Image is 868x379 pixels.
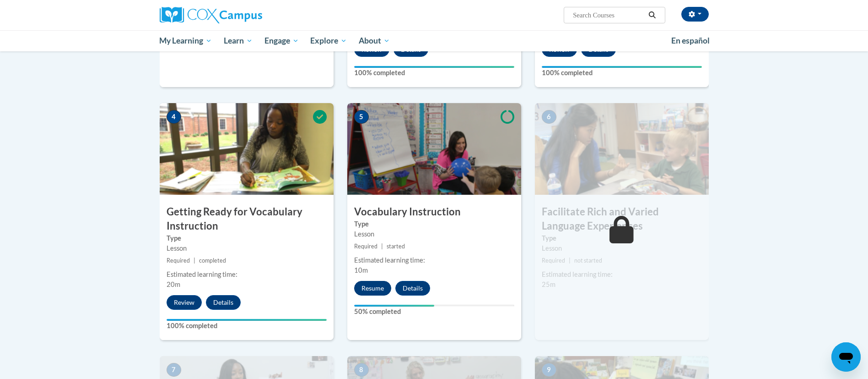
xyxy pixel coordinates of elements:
button: Review [167,295,202,310]
div: Estimated learning time: [354,255,514,265]
h3: Facilitate Rich and Varied Language Experiences [535,205,709,233]
button: Account Settings [681,7,709,22]
span: 7 [167,363,181,377]
a: En español [665,31,716,50]
span: Required [542,257,565,264]
button: Details [395,281,430,296]
span: Required [354,243,377,250]
span: My Learning [159,35,212,46]
span: 25m [542,280,555,288]
div: Main menu [146,30,722,51]
span: 10m [354,266,368,274]
span: En español [671,36,710,45]
label: 100% completed [167,321,327,331]
div: Estimated learning time: [542,269,702,280]
a: Learn [218,30,259,51]
h3: Getting Ready for Vocabulary Instruction [160,205,334,233]
div: Your progress [354,305,434,307]
a: Engage [259,30,305,51]
button: Details [206,295,241,310]
span: 8 [354,363,369,377]
div: Lesson [542,243,702,253]
iframe: Button to launch messaging window [831,342,861,372]
span: not started [574,257,602,264]
button: Search [645,10,659,21]
span: 4 [167,110,181,124]
img: Course Image [347,103,521,195]
div: Lesson [167,243,327,253]
img: Course Image [160,103,334,195]
label: Type [354,219,514,229]
span: 6 [542,110,556,124]
span: | [381,243,383,250]
label: Type [542,233,702,243]
span: 9 [542,363,556,377]
a: My Learning [154,30,218,51]
label: 50% completed [354,307,514,317]
img: Course Image [535,103,709,195]
h3: Vocabulary Instruction [347,205,521,219]
input: Search Courses [572,10,645,21]
span: completed [199,257,226,264]
div: Lesson [354,229,514,239]
button: Resume [354,281,391,296]
span: Required [167,257,190,264]
span: Engage [264,35,299,46]
div: Your progress [354,66,514,68]
span: 5 [354,110,369,124]
div: Your progress [167,319,327,321]
label: 100% completed [354,68,514,78]
a: About [353,30,396,51]
a: Cox Campus [160,7,334,23]
div: Estimated learning time: [167,269,327,280]
label: 100% completed [542,68,702,78]
img: Cox Campus [160,7,262,23]
span: 20m [167,280,180,288]
span: started [387,243,405,250]
a: Explore [304,30,353,51]
span: Explore [310,35,347,46]
span: | [569,257,571,264]
span: About [359,35,390,46]
span: | [194,257,195,264]
span: Learn [224,35,253,46]
label: Type [167,233,327,243]
div: Your progress [542,66,702,68]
